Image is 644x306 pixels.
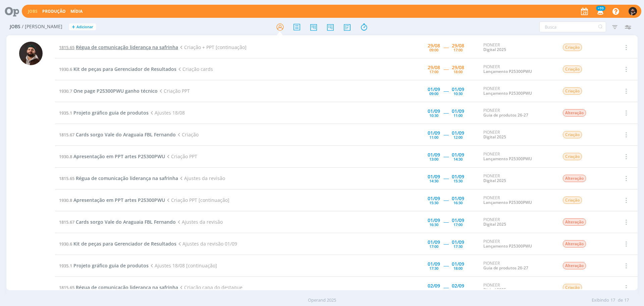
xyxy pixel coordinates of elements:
div: 29/08 [452,65,464,70]
span: ----- [443,153,448,160]
span: Criação [563,131,582,138]
span: 17 [610,297,615,304]
div: 01/09 [452,262,464,266]
span: One page P25300PWU ganho técnico [73,88,158,94]
div: PIONEER [483,64,552,74]
span: Alteração [563,262,586,269]
img: D [629,7,637,15]
span: Criação cards [176,66,213,72]
span: ----- [443,131,448,138]
img: D [19,42,43,65]
span: Criação [563,87,582,95]
span: ----- [443,197,448,203]
div: 14:30 [453,157,463,161]
div: 13:00 [429,157,438,161]
span: ----- [443,88,448,94]
div: 01/09 [428,240,440,245]
div: 01/09 [452,218,464,223]
div: 01/09 [428,174,440,179]
div: 29/08 [428,65,440,70]
span: 1815.67 [59,132,74,138]
div: 15:30 [453,179,463,183]
span: Criação [563,65,582,73]
span: 1930.8 [59,197,72,203]
div: PIONEER [483,195,552,205]
span: Criação [176,131,199,138]
span: Adicionar [76,25,93,29]
div: 16:30 [453,201,463,205]
span: Criação [563,284,582,291]
a: 1815.65Régua de comunicação liderança na safrinha [59,44,178,50]
span: de [618,297,623,304]
span: Criação PPT [158,88,190,94]
div: 14:30 [429,179,438,183]
a: 1930.8Apresentação em PPT artes P25300PWU [59,153,165,160]
span: Criação + PPT [continuação] [178,44,247,50]
button: +Adicionar [69,24,96,31]
div: 01/09 [452,152,464,157]
div: PIONEER [483,43,552,52]
div: 01/09 [452,240,464,245]
a: Lançamento P25300PWU [483,243,532,249]
div: 01/09 [428,262,440,266]
span: 1930.8 [59,154,72,160]
div: 01/09 [428,196,440,201]
span: Projeto gráfico guia de produtos [73,110,149,116]
span: 1930.6 [59,66,72,72]
div: 09:30 [453,288,463,292]
span: Ajustes da revisão [176,219,223,225]
span: Cards sorgo Vale do Araguaia FBL Fernando [76,219,176,225]
a: Produção [42,8,66,14]
a: 1930.6Kit de peças para Gerenciador de Resultados [59,66,176,72]
div: 02/09 [452,283,464,288]
div: 11:00 [453,114,463,117]
a: Guia de produtos 26-27 [483,265,528,271]
span: ----- [443,219,448,225]
span: 1930.7 [59,88,72,94]
a: Lançamento P25300PWU [483,156,532,162]
span: Exibindo [592,297,609,304]
a: Digital 2025 [483,47,506,52]
div: PIONEER [483,239,552,249]
span: Apresentação em PPT artes P25300PWU [73,153,165,160]
button: +99 [593,5,607,17]
span: 17 [624,297,629,304]
div: 15:30 [429,201,438,205]
span: Alteração [563,240,586,248]
div: 18:00 [453,70,463,74]
div: 01/09 [428,131,440,135]
a: 1935.1Projeto gráfico guia de produtos [59,262,149,269]
div: 10:30 [453,92,463,95]
div: 01/09 [428,109,440,114]
span: Cards sorgo Vale do Araguaia FBL Fernando [76,131,176,138]
div: PIONEER [483,86,552,96]
span: Régua de comunicação liderança na safrinha [76,44,178,50]
a: Jobs [28,8,38,14]
span: 1935.1 [59,110,72,116]
span: Ajustes 18/08 [continuação] [149,262,217,269]
span: + [72,24,75,31]
a: Lançamento P25300PWU [483,69,532,74]
span: +99 [596,6,605,11]
div: 01/09 [452,174,464,179]
span: Alteração [563,175,586,182]
div: PIONEER [483,108,552,118]
span: 1815.65 [59,285,74,291]
div: 01/09 [428,152,440,157]
a: 1935.1Projeto gráfico guia de produtos [59,110,149,116]
div: 29/08 [428,43,440,48]
div: 17:30 [453,245,463,248]
span: Kit de peças para Gerenciador de Resultados [73,66,176,72]
button: Mídia [68,9,85,14]
button: Produção [40,9,68,14]
div: 17:00 [429,245,438,248]
div: 16:30 [429,223,438,226]
span: Projeto gráfico guia de produtos [73,262,149,269]
a: Digital 2025 [483,178,506,183]
span: Alteração [563,218,586,226]
a: 1815.65Régua de comunicação liderança na safrinha [59,175,178,181]
a: Digital 2025 [483,134,506,140]
span: Criação capa do destaque [178,284,243,291]
div: 01/09 [452,87,464,92]
span: ----- [443,241,448,247]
